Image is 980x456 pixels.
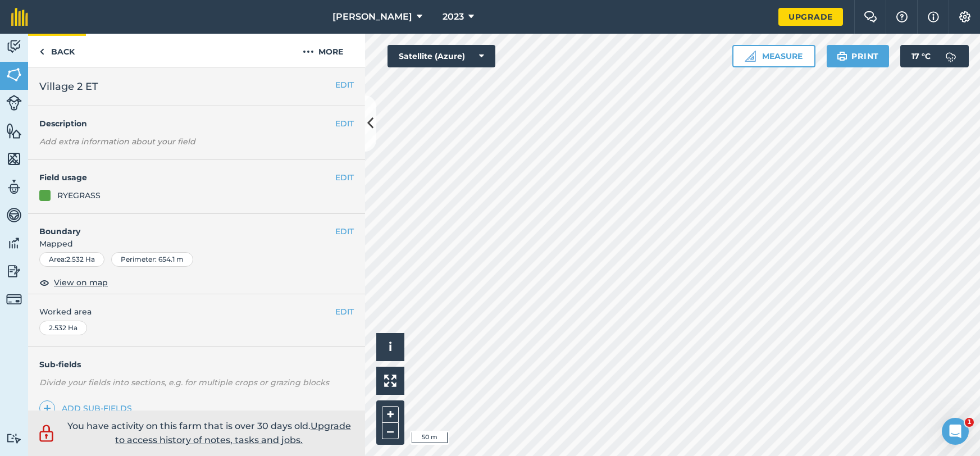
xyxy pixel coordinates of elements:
[335,305,354,318] button: EDIT
[837,49,847,63] img: svg+xml;base64,PHN2ZyB4bWxucz0iaHR0cDovL3d3dy53My5vcmcvMjAwMC9zdmciIHdpZHRoPSIxOSIgaGVpZ2h0PSIyNC...
[39,321,87,335] div: 2.532 Ha
[281,34,365,67] button: More
[39,400,136,416] a: Add sub-fields
[827,45,890,67] button: Print
[443,10,464,24] span: 2023
[864,11,877,22] img: Two speech bubbles overlapping with the left bubble in the forefront
[6,38,22,55] img: svg+xml;base64,PD94bWwgdmVyc2lvbj0iMS4wIiBlbmNvZGluZz0idXRmLTgiPz4KPCEtLSBHZW5lcmF0b3I6IEFkb2JlIE...
[384,375,396,387] img: Four arrows, one pointing top left, one top right, one bottom right and the last bottom left
[39,305,354,318] span: Worked area
[28,238,365,250] span: Mapped
[39,252,104,267] div: Area : 2.532 Ha
[6,179,22,195] img: svg+xml;base64,PD94bWwgdmVyc2lvbj0iMS4wIiBlbmNvZGluZz0idXRmLTgiPz4KPCEtLSBHZW5lcmF0b3I6IEFkb2JlIE...
[39,276,108,289] button: View on map
[28,358,365,371] h4: Sub-fields
[28,214,335,238] h4: Boundary
[6,95,22,111] img: svg+xml;base64,PD94bWwgdmVyc2lvbj0iMS4wIiBlbmNvZGluZz0idXRmLTgiPz4KPCEtLSBHZW5lcmF0b3I6IEFkb2JlIE...
[6,151,22,167] img: svg+xml;base64,PHN2ZyB4bWxucz0iaHR0cDovL3d3dy53My5vcmcvMjAwMC9zdmciIHdpZHRoPSI1NiIgaGVpZ2h0PSI2MC...
[28,34,86,67] a: Back
[928,10,939,24] img: svg+xml;base64,PHN2ZyB4bWxucz0iaHR0cDovL3d3dy53My5vcmcvMjAwMC9zdmciIHdpZHRoPSIxNyIgaGVpZ2h0PSIxNy...
[39,276,49,289] img: svg+xml;base64,PHN2ZyB4bWxucz0iaHR0cDovL3d3dy53My5vcmcvMjAwMC9zdmciIHdpZHRoPSIxOCIgaGVpZ2h0PSIyNC...
[942,418,969,445] iframe: Intercom live chat
[900,45,969,67] button: 17 °C
[745,51,756,62] img: Ruler icon
[62,419,357,448] p: You have activity on this farm that is over 30 days old.
[332,10,412,24] span: [PERSON_NAME]
[732,45,815,67] button: Measure
[388,45,495,67] button: Satellite (Azure)
[37,423,56,444] img: svg+xml;base64,PD94bWwgdmVyc2lvbj0iMS4wIiBlbmNvZGluZz0idXRmLTgiPz4KPCEtLSBHZW5lcmF0b3I6IEFkb2JlIE...
[389,340,392,354] span: i
[335,117,354,130] button: EDIT
[382,406,399,423] button: +
[965,418,974,427] span: 1
[39,117,354,130] h4: Description
[6,207,22,224] img: svg+xml;base64,PD94bWwgdmVyc2lvbj0iMS4wIiBlbmNvZGluZz0idXRmLTgiPz4KPCEtLSBHZW5lcmF0b3I6IEFkb2JlIE...
[335,225,354,238] button: EDIT
[6,263,22,280] img: svg+xml;base64,PD94bWwgdmVyc2lvbj0iMS4wIiBlbmNvZGluZz0idXRmLTgiPz4KPCEtLSBHZW5lcmF0b3I6IEFkb2JlIE...
[39,171,335,184] h4: Field usage
[39,136,195,147] em: Add extra information about your field
[39,377,329,387] em: Divide your fields into sections, e.g. for multiple crops or grazing blocks
[335,171,354,184] button: EDIT
[335,79,354,91] button: EDIT
[303,45,314,58] img: svg+xml;base64,PHN2ZyB4bWxucz0iaHR0cDovL3d3dy53My5vcmcvMjAwMC9zdmciIHdpZHRoPSIyMCIgaGVpZ2h0PSIyNC...
[895,11,909,22] img: A question mark icon
[6,291,22,307] img: svg+xml;base64,PD94bWwgdmVyc2lvbj0iMS4wIiBlbmNvZGluZz0idXRmLTgiPz4KPCEtLSBHZW5lcmF0b3I6IEFkb2JlIE...
[54,276,108,289] span: View on map
[6,122,22,139] img: svg+xml;base64,PHN2ZyB4bWxucz0iaHR0cDovL3d3dy53My5vcmcvMjAwMC9zdmciIHdpZHRoPSI1NiIgaGVpZ2h0PSI2MC...
[43,402,51,415] img: svg+xml;base64,PHN2ZyB4bWxucz0iaHR0cDovL3d3dy53My5vcmcvMjAwMC9zdmciIHdpZHRoPSIxNCIgaGVpZ2h0PSIyNC...
[778,8,843,26] a: Upgrade
[57,189,101,202] div: RYEGRASS
[958,11,972,22] img: A cog icon
[39,79,98,94] span: Village 2 ET
[11,8,28,26] img: fieldmargin Logo
[911,45,931,67] span: 17 ° C
[940,45,962,67] img: svg+xml;base64,PD94bWwgdmVyc2lvbj0iMS4wIiBlbmNvZGluZz0idXRmLTgiPz4KPCEtLSBHZW5lcmF0b3I6IEFkb2JlIE...
[6,433,22,444] img: svg+xml;base64,PD94bWwgdmVyc2lvbj0iMS4wIiBlbmNvZGluZz0idXRmLTgiPz4KPCEtLSBHZW5lcmF0b3I6IEFkb2JlIE...
[39,45,44,58] img: svg+xml;base64,PHN2ZyB4bWxucz0iaHR0cDovL3d3dy53My5vcmcvMjAwMC9zdmciIHdpZHRoPSI5IiBoZWlnaHQ9IjI0Ii...
[376,333,404,361] button: i
[6,66,22,83] img: svg+xml;base64,PHN2ZyB4bWxucz0iaHR0cDovL3d3dy53My5vcmcvMjAwMC9zdmciIHdpZHRoPSI1NiIgaGVpZ2h0PSI2MC...
[6,235,22,252] img: svg+xml;base64,PD94bWwgdmVyc2lvbj0iMS4wIiBlbmNvZGluZz0idXRmLTgiPz4KPCEtLSBHZW5lcmF0b3I6IEFkb2JlIE...
[111,252,193,267] div: Perimeter : 654.1 m
[382,423,399,439] button: –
